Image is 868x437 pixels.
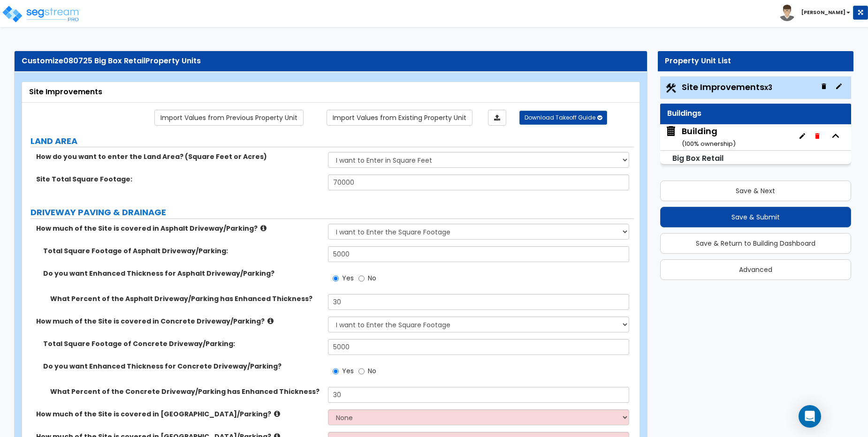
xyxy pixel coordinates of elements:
img: building.svg [665,125,677,137]
div: Building [682,125,736,149]
div: Site Improvements [29,87,632,98]
button: Advanced [660,259,852,280]
small: x3 [764,83,772,92]
label: How much of the Site is covered in Asphalt Driveway/Parking? [36,224,321,233]
span: Download Takeoff Guide [525,113,595,121]
span: No [368,366,376,376]
span: Yes [342,273,354,283]
img: Construction.png [665,82,677,94]
button: Save & Submit [660,207,852,227]
a: Import the dynamic attributes value through Excel sheet [488,110,506,126]
label: How do you want to enter the Land Area? (Square Feet or Acres) [36,152,321,161]
div: Property Unit List [665,56,847,67]
span: No [368,273,376,283]
i: click for more info! [260,225,266,232]
label: Total Square Footage of Asphalt Driveway/Parking: [43,246,321,256]
input: Yes [333,273,339,284]
a: Import the dynamic attribute values from previous properties. [154,110,304,126]
label: Total Square Footage of Concrete Driveway/Parking: [43,339,321,348]
span: Building [665,125,736,149]
img: logo_pro_r.png [1,5,81,23]
small: ( 100 % ownership) [682,139,736,148]
button: Save & Return to Building Dashboard [660,233,852,254]
label: How much of the Site is covered in Concrete Driveway/Parking? [36,316,321,326]
i: click for more info! [267,317,274,324]
span: Site Improvements [682,81,772,93]
label: LAND AREA [30,135,634,147]
button: Download Takeoff Guide [519,111,607,125]
a: Import the dynamic attribute values from existing properties. [327,110,472,126]
img: avatar.png [779,5,795,21]
label: What Percent of the Asphalt Driveway/Parking has Enhanced Thickness? [50,294,321,303]
label: How much of the Site is covered in [GEOGRAPHIC_DATA]/Parking? [36,409,321,419]
div: Customize Property Units [22,56,640,67]
span: 080725 Big Box Retail [63,55,145,66]
div: Open Intercom Messenger [799,405,821,428]
input: No [358,366,365,377]
label: Do you want Enhanced Thickness for Concrete Driveway/Parking? [43,362,321,371]
label: DRIVEWAY PAVING & DRAINAGE [30,206,634,218]
div: Buildings [667,108,845,119]
b: [PERSON_NAME] [801,9,845,16]
small: Big Box Retail [672,153,723,164]
label: Site Total Square Footage: [36,174,321,184]
span: Yes [342,366,354,376]
label: What Percent of the Concrete Driveway/Parking has Enhanced Thickness? [50,387,321,396]
label: Do you want Enhanced Thickness for Asphalt Driveway/Parking? [43,269,321,278]
i: click for more info! [274,410,280,417]
button: Save & Next [660,181,852,201]
input: Yes [333,366,339,377]
input: No [358,273,365,284]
